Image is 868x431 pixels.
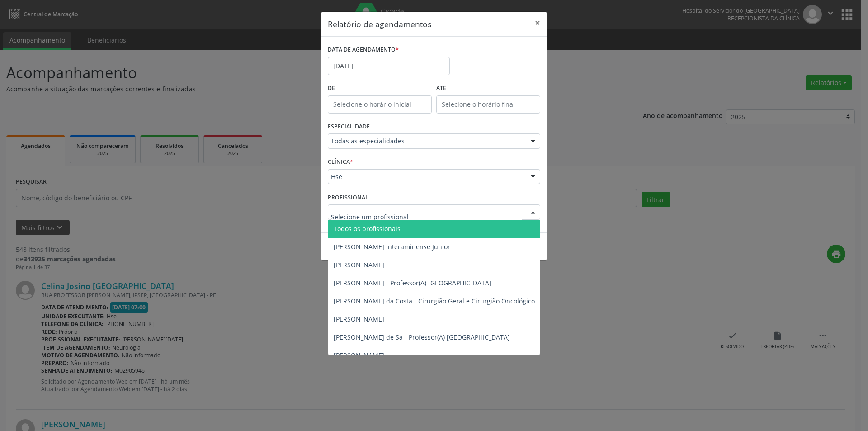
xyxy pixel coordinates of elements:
span: Todas as especialidades [331,137,522,146]
label: CLÍNICA [328,155,353,169]
span: [PERSON_NAME] [334,315,384,323]
span: [PERSON_NAME] - Professor(A) [GEOGRAPHIC_DATA] [334,279,491,287]
input: Selecione o horário final [436,95,540,114]
span: [PERSON_NAME] [334,351,384,360]
input: Selecione uma data ou intervalo [328,57,450,75]
button: Close [528,12,547,34]
input: Selecione um profissional [331,208,522,226]
span: Todos os profissionais [334,224,401,233]
span: [PERSON_NAME] da Costa - Cirurgião Geral e Cirurgião Oncológico [334,297,535,305]
label: PROFISSIONAL [328,190,368,204]
label: DATA DE AGENDAMENTO [328,43,399,57]
span: Hse [331,172,522,181]
input: Selecione o horário inicial [328,95,432,114]
span: [PERSON_NAME] [334,260,384,269]
label: ESPECIALIDADE [328,120,370,134]
span: [PERSON_NAME] Interaminense Junior [334,242,450,251]
label: ATÉ [436,81,540,95]
label: De [328,81,432,95]
h5: Relatório de agendamentos [328,18,431,30]
span: [PERSON_NAME] de Sa - Professor(A) [GEOGRAPHIC_DATA] [334,333,510,341]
